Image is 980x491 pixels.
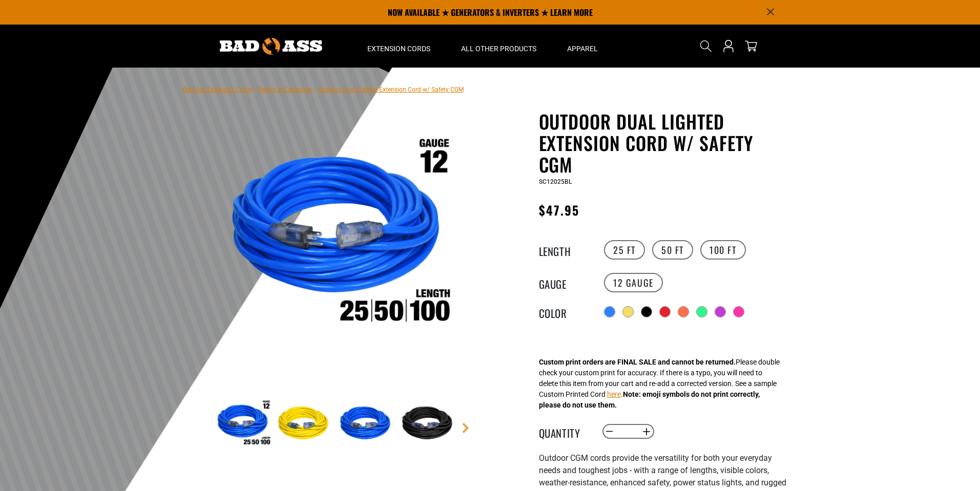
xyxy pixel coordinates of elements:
label: 50 FT [652,240,693,260]
legend: Gauge [539,276,590,289]
button: here [607,389,621,400]
strong: Note: emoji symbols do not print correctly, please do not use them. [539,390,760,409]
legend: Color [539,305,590,318]
img: Yellow [275,394,335,454]
label: 12 Gauge [604,273,663,292]
img: Black [399,394,458,454]
span: Apparel [567,44,598,53]
span: Outdoor Dual Lighted Extension Cord w/ Safety CGM [319,86,464,93]
span: $47.95 [539,201,579,219]
summary: Apparel [552,25,613,68]
a: Next [461,423,471,433]
nav: breadcrumbs [183,83,464,95]
div: Please double check your custom print for accuracy. If there is a typo, you will need to delete t... [539,357,780,411]
label: 25 FT [604,240,645,260]
span: SC12025BL [539,178,572,185]
span: › [254,86,256,93]
img: Bad Ass Extension Cords [220,38,322,55]
span: All Other Products [461,44,536,53]
summary: All Other Products [446,25,552,68]
label: 100 FT [700,240,746,260]
a: Return to Collection [258,86,312,93]
h1: Outdoor Dual Lighted Extension Cord w/ Safety CGM [539,111,790,175]
summary: Extension Cords [352,25,446,68]
img: Blue [337,394,397,454]
span: › [315,86,317,93]
strong: Custom print orders are FINAL SALE and cannot be returned. [539,358,736,366]
label: Quantity [539,425,590,438]
a: Bad Ass Extension Cords [183,86,252,93]
span: Extension Cords [367,44,430,53]
summary: Search [698,38,714,54]
legend: Length [539,243,590,257]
